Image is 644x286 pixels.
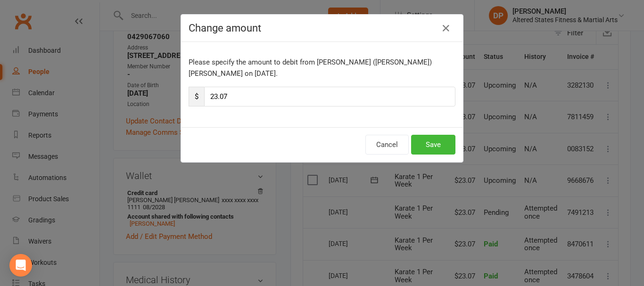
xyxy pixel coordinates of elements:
[411,135,455,155] button: Save
[189,87,204,106] span: $
[438,21,454,36] button: Close
[365,135,409,155] button: Cancel
[189,57,455,79] p: Please specify the amount to debit from [PERSON_NAME] ([PERSON_NAME]) [PERSON_NAME] on [DATE].
[189,22,455,34] h4: Change amount
[9,254,32,277] div: Open Intercom Messenger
